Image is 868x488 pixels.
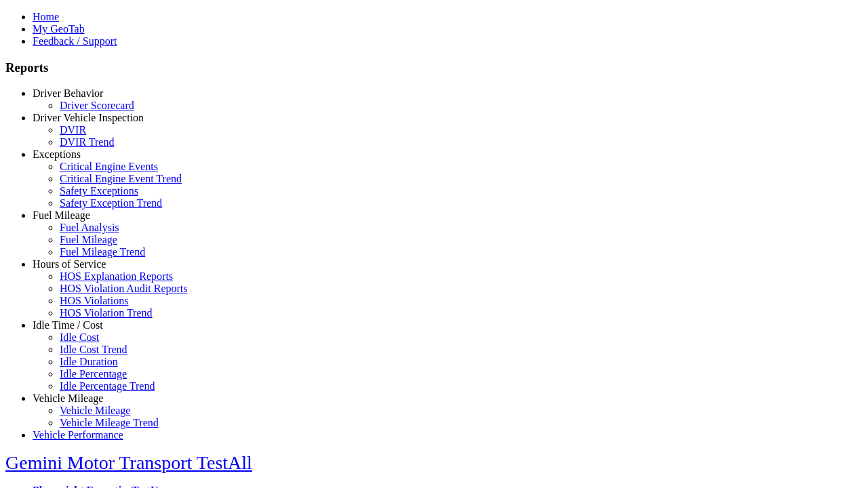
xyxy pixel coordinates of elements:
[60,368,127,380] a: Idle Percentage
[33,258,106,270] a: Hours of Service
[5,60,863,75] h3: Reports
[33,148,81,160] a: Exceptions
[5,452,252,473] a: Gemini Motor Transport TestAll
[33,112,144,123] a: Driver Vehicle Inspection
[60,356,118,367] a: Idle Duration
[60,344,127,355] a: Idle Cost Trend
[33,11,59,22] a: Home
[33,392,103,404] a: Vehicle Mileage
[60,136,114,148] a: DVIR Trend
[60,307,153,319] a: HOS Violation Trend
[60,161,158,172] a: Critical Engine Events
[33,23,85,35] a: My GeoTab
[60,185,138,197] a: Safety Exceptions
[33,429,123,441] a: Vehicle Performance
[60,270,173,282] a: HOS Explanation Reports
[60,331,99,343] a: Idle Cost
[33,319,103,331] a: Idle Time / Cost
[33,87,103,99] a: Driver Behavior
[33,35,117,47] a: Feedback / Support
[60,246,145,258] a: Fuel Mileage Trend
[60,124,86,136] a: DVIR
[60,417,159,428] a: Vehicle Mileage Trend
[60,405,130,416] a: Vehicle Mileage
[33,209,90,221] a: Fuel Mileage
[60,100,134,111] a: Driver Scorecard
[60,197,162,209] a: Safety Exception Trend
[60,173,182,184] a: Critical Engine Event Trend
[60,380,155,392] a: Idle Percentage Trend
[60,222,119,233] a: Fuel Analysis
[60,295,128,306] a: HOS Violations
[60,283,188,294] a: HOS Violation Audit Reports
[60,234,117,245] a: Fuel Mileage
